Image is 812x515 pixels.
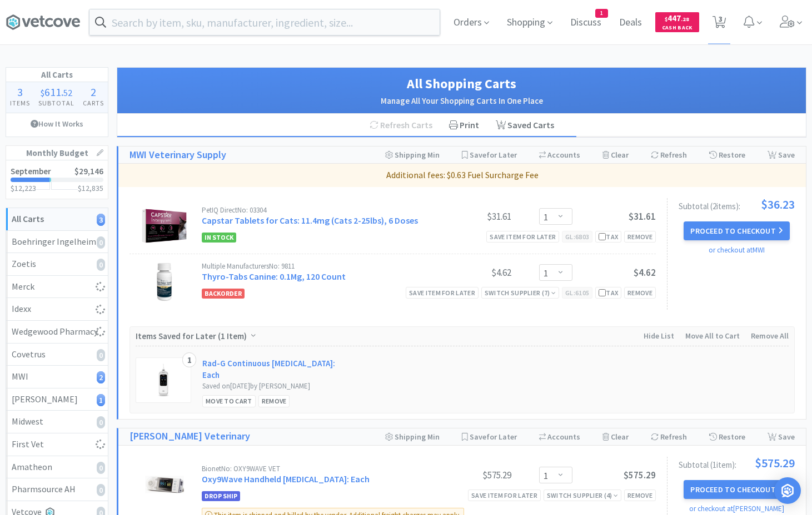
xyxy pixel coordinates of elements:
div: Remove [258,395,290,407]
span: $ [41,87,44,98]
h1: All Carts [6,68,108,82]
i: 0 [97,236,105,249]
div: Zoetis [12,257,102,271]
a: MWI2 [6,366,108,388]
span: $29,146 [74,166,103,176]
div: Subtotal ( 2 item s ): [679,198,795,210]
div: Restore [709,147,745,163]
a: Pharmsource AH0 [6,478,108,501]
span: 2 [91,85,96,99]
span: Remove All [751,331,789,341]
button: Proceed to Checkout [684,480,789,499]
i: 2 [97,371,105,383]
a: Midwest0 [6,411,108,433]
div: $4.62 [428,266,511,279]
a: or checkout at MWI [709,245,765,255]
div: Bionet No: OXY9WAVE VET [202,465,428,472]
div: Save [768,428,795,445]
h4: Subtotal [34,98,79,108]
div: Tax [599,287,618,298]
div: $31.61 [428,210,511,223]
div: Amatheon [12,460,102,474]
a: Wedgewood Pharmacy [6,321,108,344]
span: Move All to Cart [685,331,740,341]
div: Shipping Min [385,428,440,445]
div: Covetrus [12,347,102,362]
a: All Carts3 [6,208,108,231]
a: $447.28Cash Back [655,7,699,37]
span: 12,835 [82,183,103,193]
span: 3 [17,85,23,99]
i: 0 [97,259,105,271]
div: Print [441,114,487,137]
a: Saved Carts [487,114,562,137]
span: 52 [63,87,72,98]
div: Restore [709,428,745,445]
a: [PERSON_NAME] Veterinary [129,428,250,445]
a: Capstar Tablets for Cats: 11.4mg (Cats 2-25lbs), 6 Doses [202,215,418,226]
div: Saved on [DATE] by [PERSON_NAME] [202,381,346,392]
h2: Manage All Your Shopping Carts In One Place [128,94,795,108]
div: Clear [602,147,629,163]
p: Additional fees: $0.63 Fuel Surcharge Fee [123,168,801,183]
div: $575.29 [428,468,511,482]
span: 611 [44,85,61,99]
a: How It Works [6,113,108,134]
a: [PERSON_NAME]1 [6,388,108,411]
img: eb60b0389c5e4b81902753d7ef8a77e7_6998.png [156,262,173,301]
div: Shipping Min [385,147,440,163]
button: Proceed to Checkout [684,221,789,240]
div: Subtotal ( 1 item ): [679,457,795,469]
div: Boehringer Ingelheim [12,235,102,249]
i: 1 [97,394,105,406]
div: Clear [602,428,629,445]
div: Midwest [12,415,102,429]
img: 0251614686a34af7ad6734defeb40ca9_220585.jpeg [145,465,184,504]
span: $575.29 [624,469,656,481]
div: Save item for later [406,287,479,299]
div: Refresh [651,428,687,445]
h3: $ [78,184,103,192]
div: Refresh Carts [361,114,441,137]
div: Accounts [539,147,580,163]
i: 0 [97,462,105,474]
div: First Vet [12,437,102,452]
a: First Vet [6,433,108,456]
span: Hide List [644,331,674,341]
h1: Monthly Budget [6,146,108,160]
a: Zoetis0 [6,253,108,276]
div: Remove [624,231,656,243]
div: Remove [624,489,656,501]
img: 25e69ef2428e4cf59b1d00e428bbeb5f_319253.png [140,206,189,245]
a: MWI Veterinary Supply [129,147,226,163]
strong: All Carts [12,213,44,224]
div: GL: 6105 [562,287,592,299]
span: Save for Later [470,150,517,160]
a: or checkout at [PERSON_NAME] [689,504,784,513]
div: GL: 6803 [562,231,592,243]
h2: September [11,167,51,175]
span: $ [665,16,667,23]
a: Idexx [6,298,108,321]
h1: All Shopping Carts [128,73,795,94]
a: Covetrus0 [6,344,108,366]
div: Idexx [12,302,102,316]
div: Remove [624,287,656,299]
a: Rad-G Continuous [MEDICAL_DATA]: Each [202,357,346,381]
span: 1 Item [221,331,244,341]
span: 1 [596,9,607,17]
i: 0 [97,484,105,496]
a: Amatheon0 [6,456,108,479]
span: $575.29 [755,457,795,469]
a: September$29,146$12,223$12,835 [6,160,108,199]
a: Thyro-Tabs Canine: 0.1Mg, 120 Count [202,271,346,282]
h4: Carts [78,98,108,108]
div: Switch Supplier ( 7 ) [485,287,556,298]
div: Save item for later [486,231,559,243]
span: Drop Ship [202,491,240,501]
a: Oxy9Wave Handheld [MEDICAL_DATA]: Each [202,473,370,484]
a: Discuss1 [566,18,606,28]
div: Open Intercom Messenger [774,477,801,504]
span: Save for Later [470,432,517,442]
i: 0 [97,349,105,361]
